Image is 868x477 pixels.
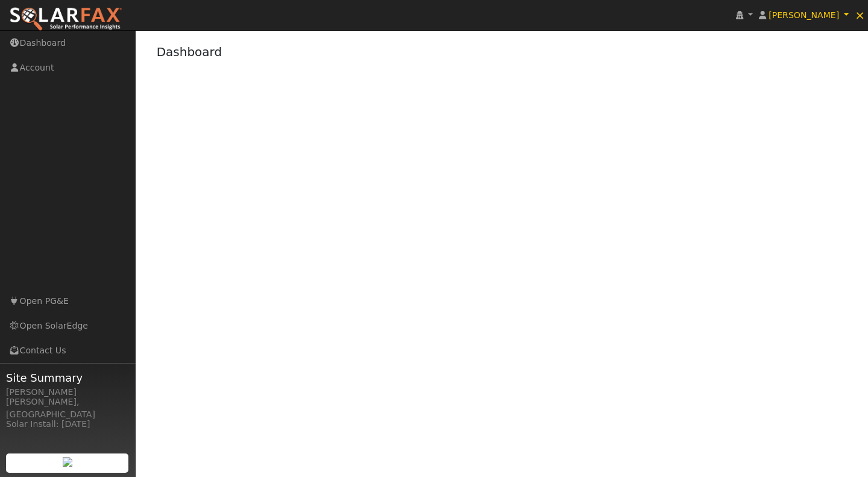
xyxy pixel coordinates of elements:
img: SolarFax [9,7,122,32]
span: × [855,8,865,22]
div: [PERSON_NAME], [GEOGRAPHIC_DATA] [6,396,129,421]
div: Solar Install: [DATE] [6,418,129,431]
span: [PERSON_NAME] [769,10,839,20]
a: Dashboard [157,45,222,59]
div: [PERSON_NAME] [6,386,129,399]
span: Site Summary [6,370,129,386]
img: retrieve [63,457,72,467]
